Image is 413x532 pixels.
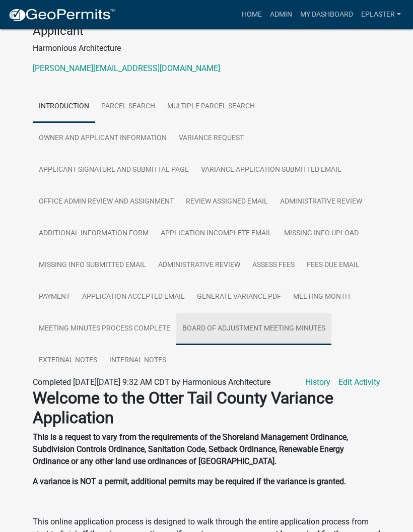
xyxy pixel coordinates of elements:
a: Board of Adjustment Meeting Minutes [176,313,331,345]
strong: Welcome to the Otter Tail County Variance Application [33,388,333,427]
a: Meeting Minutes Process Complete [33,313,176,345]
a: Owner and Applicant Information [33,122,173,155]
a: Edit Activity [338,376,380,388]
h4: Applicant [33,24,380,38]
a: Missing Info Upload [278,218,365,250]
a: Variance Request [173,122,250,155]
a: My Dashboard [296,5,357,24]
a: Missing Info Submitted Email [33,249,152,282]
a: Meeting Month [287,281,356,313]
a: Office Admin Review and Assignment [33,186,180,218]
strong: This is a request to vary from the requirements of the Shoreland Management Ordinance, Subdivisio... [33,432,348,466]
a: Application Incomplete Email [155,218,278,250]
p: Harmonious Architecture [33,42,380,54]
a: Administrative Review [274,186,368,218]
a: Home [238,5,266,24]
strong: A variance is NOT a permit, additional permits may be required if the variance is granted. [33,477,346,486]
a: Variance Application Submitted Email [195,154,348,186]
a: Applicant Signature and Submittal Page [33,154,195,186]
a: Parcel search [95,91,161,123]
span: Completed [DATE][DATE] 9:32 AM CDT by Harmonious Architecture [33,377,270,387]
a: Generate Variance PDF [191,281,287,313]
a: Internal Notes [103,345,172,377]
a: Administrative Review [152,249,246,282]
a: eplaster [357,5,405,24]
a: Introduction [33,91,95,123]
a: Fees Due Email [301,249,366,282]
a: Multiple Parcel Search [161,91,261,123]
a: [PERSON_NAME][EMAIL_ADDRESS][DOMAIN_NAME] [33,63,220,73]
a: Additional Information Form [33,218,155,250]
a: Admin [266,5,296,24]
a: Review Assigned Email [180,186,274,218]
a: Assess Fees [246,249,301,282]
a: Application Accepted Email [76,281,191,313]
a: History [305,376,330,388]
a: Payment [33,281,76,313]
a: External Notes [33,345,103,377]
